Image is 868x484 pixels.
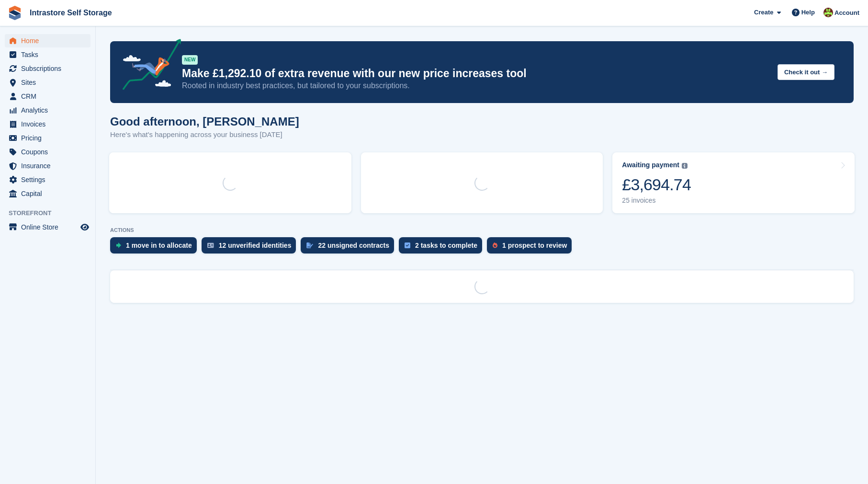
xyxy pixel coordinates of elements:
[487,237,576,258] a: 1 prospect to review
[5,187,90,200] a: menu
[207,242,214,248] img: verify_identity-adf6edd0f0f0b5bbfe63781bf79b02c33cf7c696d77639b501bdc392416b5a36.svg
[21,187,79,200] span: Capital
[5,48,90,61] a: menu
[405,242,410,248] img: task-75834270c22a3079a89374b754ae025e5fb1db73e45f91037f5363f120a921f8.svg
[801,8,815,17] span: Help
[415,242,477,249] div: 2 tasks to complete
[622,175,691,195] div: £3,694.74
[21,104,79,117] span: Analytics
[21,131,79,145] span: Pricing
[5,62,90,75] a: menu
[21,48,79,61] span: Tasks
[9,208,95,218] span: Storefront
[21,117,79,131] span: Invoices
[8,6,22,20] img: stora-icon-8386f47178a22dfd0bd8f6a31ec36ba5ce8667c1dd55bd0f319d3a0aa187defe.svg
[5,159,90,173] a: menu
[778,64,834,80] button: Check it out →
[79,221,90,233] a: Preview store
[5,145,90,159] a: menu
[182,55,198,65] div: NEW
[5,117,90,131] a: menu
[5,173,90,186] a: menu
[502,242,567,249] div: 1 prospect to review
[26,5,116,21] a: Intrastore Self Storage
[21,145,79,159] span: Coupons
[399,237,487,258] a: 2 tasks to complete
[110,115,299,128] h1: Good afternoon, [PERSON_NAME]
[110,237,202,258] a: 1 move in to allocate
[110,227,854,233] p: ACTIONS
[301,237,399,258] a: 22 unsigned contracts
[116,242,121,248] img: move_ins_to_allocate_icon-fdf77a2bb77ea45bf5b3d319d69a93e2d87916cf1d5bf7949dd705db3b84f3ca.svg
[126,242,192,249] div: 1 move in to allocate
[5,34,90,47] a: menu
[5,131,90,145] a: menu
[823,8,833,17] img: Emily Clark
[622,196,691,205] div: 25 invoices
[182,81,770,91] p: Rooted in industry best practices, but tailored to your subscriptions.
[682,163,688,169] img: icon-info-grey-7440780725fd019a000dd9b08b2336e03edf1995a4989e88bcd33f0948082b44.svg
[21,34,79,47] span: Home
[5,220,90,234] a: menu
[5,104,90,117] a: menu
[21,159,79,173] span: Insurance
[202,237,301,258] a: 12 unverified identities
[110,129,299,140] p: Here's what's happening across your business [DATE]
[114,39,181,93] img: price-adjustments-announcement-icon-8257ccfd72463d97f412b2fc003d46551f7dbcb40ab6d574587a9cd5c0d94...
[834,8,859,18] span: Account
[21,76,79,89] span: Sites
[5,90,90,103] a: menu
[622,161,679,169] div: Awaiting payment
[318,242,389,249] div: 22 unsigned contracts
[612,152,855,213] a: Awaiting payment £3,694.74 25 invoices
[182,67,770,81] p: Make £1,292.10 of extra revenue with our new price increases tool
[21,62,79,75] span: Subscriptions
[21,173,79,186] span: Settings
[754,8,773,17] span: Create
[21,90,79,103] span: CRM
[493,242,497,248] img: prospect-51fa495bee0391a8d652442698ab0144808aea92771e9ea1ae160a38d050c398.svg
[306,242,313,248] img: contract_signature_icon-13c848040528278c33f63329250d36e43548de30e8caae1d1a13099fd9432cc5.svg
[21,220,79,234] span: Online Store
[5,76,90,89] a: menu
[219,242,292,249] div: 12 unverified identities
